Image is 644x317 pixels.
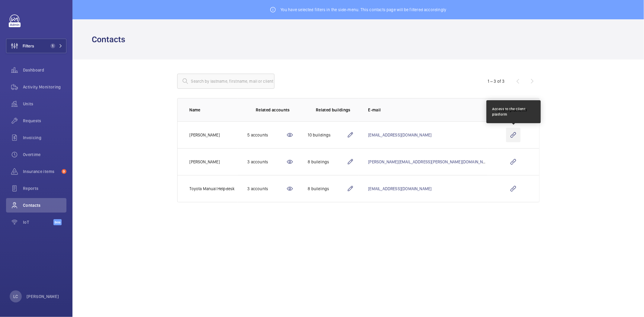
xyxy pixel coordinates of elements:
[248,159,286,165] div: 3 accounts
[368,159,492,164] a: [PERSON_NAME][EMAIL_ADDRESS][PERSON_NAME][DOMAIN_NAME]
[190,159,220,165] p: [PERSON_NAME]
[23,185,66,191] span: Reports
[492,106,535,117] div: Access to the client platform
[23,152,66,158] span: Overtime
[23,135,66,141] span: Invoicing
[190,132,220,138] p: [PERSON_NAME]
[50,43,55,48] span: 1
[368,107,488,113] p: E-mail
[308,132,347,138] div: 10 buildings
[6,39,66,53] button: Filters1
[248,132,286,138] div: 5 accounts
[23,202,66,208] span: Contacts
[190,186,235,192] p: Toyota Manual Helpdesk
[23,101,66,107] span: Units
[177,74,274,89] input: Search by lastname, firstname, mail or client
[13,293,18,299] p: LC
[23,118,66,124] span: Requests
[62,169,66,174] span: 9
[316,107,351,113] p: Related buildings
[53,219,62,225] span: Beta
[308,186,347,192] div: 8 buildings
[23,168,59,175] span: Insurance items
[27,293,59,299] p: [PERSON_NAME]
[488,78,505,84] div: 1 – 3 of 3
[92,34,129,45] h1: Contacts
[248,186,286,192] div: 3 accounts
[23,219,53,225] span: IoT
[23,67,66,73] span: Dashboard
[368,186,432,191] a: [EMAIL_ADDRESS][DOMAIN_NAME]
[190,107,238,113] p: Name
[368,133,432,137] a: [EMAIL_ADDRESS][DOMAIN_NAME]
[308,159,347,165] div: 8 buildings
[23,84,66,90] span: Activity Monitoring
[23,43,34,49] span: Filters
[256,107,290,113] p: Related accounts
